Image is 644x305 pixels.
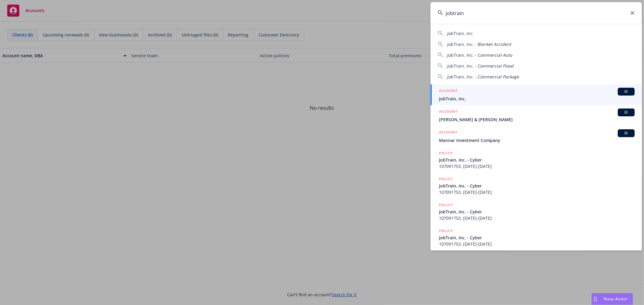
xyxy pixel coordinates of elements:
h5: ACCOUNT [439,88,457,95]
span: JobTrain, Inc. - Cyber [439,183,635,189]
a: POLICYJobTrain, Inc. - Cyber107091753, [DATE]-[DATE] [431,225,642,250]
span: JobTrain, Inc. - Commercial Package [447,74,519,80]
span: 107091753, [DATE]-[DATE] [439,241,635,247]
h5: POLICY [439,150,453,156]
span: 107091753, [DATE]-[DATE] [439,163,635,169]
span: BI [620,130,632,136]
span: [PERSON_NAME] & [PERSON_NAME] [439,116,635,123]
span: Mannar Investment Company [439,137,635,143]
span: 107091753, [DATE]-[DATE] [439,215,635,221]
button: Nova Assist [591,293,633,305]
a: POLICYJobTrain, Inc. - Cyber107091753, [DATE]-[DATE] [431,199,642,225]
span: JobTrain, Inc. - Commercial Auto [447,52,512,58]
div: Drag to move [592,293,599,305]
a: ACCOUNTBIMannar Investment Company [431,126,642,147]
span: JobTrain, Inc. - Cyber [439,234,635,241]
span: JobTrain, Inc. - Cyber [439,157,635,163]
span: 107091753, [DATE]-[DATE] [439,189,635,195]
span: JobTrain, Inc. - Cyber [439,209,635,215]
h5: POLICY [439,176,453,182]
a: POLICYJobTrain, Inc. - Cyber107091753, [DATE]-[DATE] [431,173,642,199]
a: ACCOUNTBI[PERSON_NAME] & [PERSON_NAME] [431,105,642,126]
span: JobTrain, Inc. [447,30,473,36]
h5: ACCOUNT [439,129,457,137]
h5: ACCOUNT [439,108,457,116]
span: BI [620,89,632,94]
a: POLICYJobTrain, Inc. - Cyber107091753, [DATE]-[DATE] [431,147,642,173]
span: JobTrain, Inc. [439,96,635,102]
span: JobTrain, Inc. - Commercial Flood [447,63,514,69]
h5: POLICY [439,228,453,234]
span: Nova Assist [604,296,628,301]
a: ACCOUNTBIJobTrain, Inc. [431,84,642,105]
input: Search... [431,2,642,24]
span: BI [620,110,632,115]
span: JobTrain, Inc. - Blanket Accident [447,41,511,47]
h5: POLICY [439,202,453,208]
